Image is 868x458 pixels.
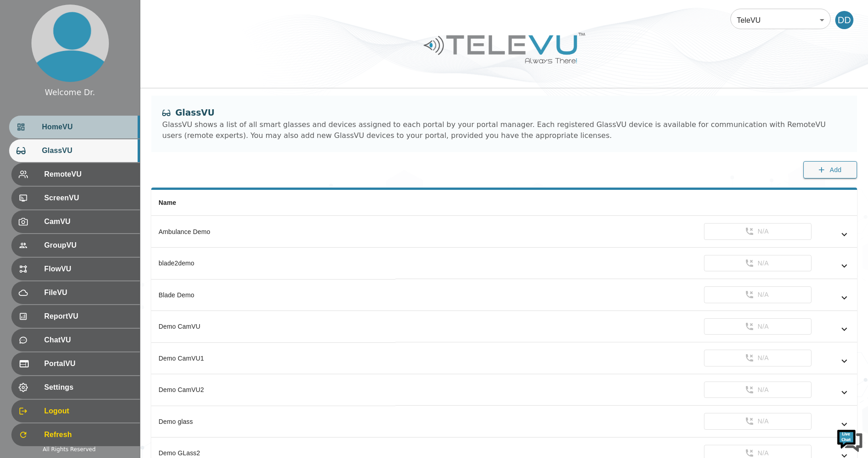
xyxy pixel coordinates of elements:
[42,145,133,156] span: GlassVU
[44,406,133,417] span: Logout
[159,199,176,206] span: Name
[159,322,388,331] div: Demo CamVU
[44,382,133,393] span: Settings
[44,429,133,440] span: Refresh
[159,259,388,268] div: blade2demo
[44,264,133,275] span: FlowVU
[159,227,388,236] div: Ambulance Demo
[44,169,133,180] span: RemoteVU
[44,240,133,251] span: GroupVU
[47,48,153,60] div: Chat with us now
[730,7,831,33] div: TeleVU
[11,258,140,280] div: FlowVU
[44,358,133,369] span: PortalVU
[9,139,140,162] div: GlassVU
[162,119,846,141] div: GlassVU shows a list of all smart glasses and devices assigned to each portal by your portal mana...
[11,400,140,422] div: Logout
[162,107,846,119] div: GlassVU
[53,115,126,207] span: We're online!
[31,5,109,82] img: profile.png
[44,193,133,204] span: ScreenVU
[11,305,140,328] div: ReportVU
[159,290,388,300] div: Blade Demo
[42,122,133,132] span: HomeVU
[422,29,586,67] img: Logo
[11,210,140,233] div: CamVU
[45,87,95,98] div: Welcome Dr.
[11,234,140,257] div: GroupVU
[44,311,133,322] span: ReportVU
[44,216,133,227] span: CamVU
[44,287,133,298] span: FileVU
[149,5,171,26] div: Minimize live chat window
[11,352,140,375] div: PortalVU
[836,426,863,453] img: Chat Widget
[835,11,853,29] div: DD
[5,249,174,280] textarea: Type your message and hit 'Enter'
[11,163,140,186] div: RemoteVU
[159,417,388,426] div: Demo glass
[159,354,388,363] div: Demo CamVU1
[15,42,38,65] img: d_736959983_company_1615157101543_736959983
[830,164,842,176] span: Add
[11,423,140,446] div: Refresh
[44,335,133,346] span: ChatVU
[11,281,140,304] div: FileVU
[159,385,388,394] div: Demo CamVU2
[159,448,388,458] div: Demo GLass2
[11,187,140,209] div: ScreenVU
[11,329,140,351] div: ChatVU
[803,161,857,179] button: Add
[11,376,140,399] div: Settings
[9,116,140,138] div: HomeVU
